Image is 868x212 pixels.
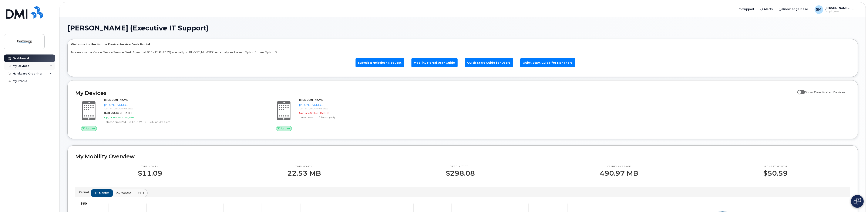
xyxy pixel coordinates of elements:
strong: [PERSON_NAME] [299,98,324,102]
a: Quick Start Guide for Managers [520,58,575,67]
a: Submit a Helpdesk Request [356,58,404,67]
p: This month [138,165,162,168]
span: 24 months [116,191,131,195]
h2: My Mobility Overview [75,153,850,160]
p: Period [79,190,91,194]
p: This month [287,165,321,168]
span: [PERSON_NAME] (Executive IT Support) [67,25,209,31]
p: $50.59 [763,169,788,177]
span: Upgrade Status: [299,111,319,115]
p: Yearly total [446,165,475,168]
div: Carrier: Verizon Wireless [104,107,263,110]
p: $11.09 [138,169,162,177]
img: Open chat [854,198,861,205]
span: Active [86,126,95,130]
div: Carrier: Verizon Wireless [299,107,458,110]
div: Tablet Apple iPad Pro 12.9" Wi-Fi + Cellular (3rd Gen) [104,120,263,124]
div: [PHONE_NUMBER] [299,103,458,107]
p: Yearly average [600,165,638,168]
div: [PHONE_NUMBER] [104,103,263,107]
p: 490.97 MB [600,169,638,177]
p: Highest month [763,165,788,168]
p: To speak with a Mobile Device Service Desk Agent call 811-HELP (4357) internally or [PHONE_NUMBER... [71,50,855,54]
p: Welcome to the Mobile Device Service Desk Portal [71,42,855,46]
a: Quick Start Guide for Users [465,58,513,67]
strong: [PERSON_NAME] [104,98,129,102]
h2: My Devices [75,90,795,96]
a: Active[PERSON_NAME][PHONE_NUMBER]Carrier: Verizon WirelessUpgrade Status:$500.00Tablet iPad Pro 1... [270,98,460,131]
span: 0.00 Bytes [104,111,119,115]
span: Active [281,126,290,130]
span: Eligible [125,116,134,119]
tspan: $60 [81,201,87,205]
span: $500.00 [320,111,330,115]
span: at [DATE] [120,111,132,115]
span: Upgrade Status: [104,116,124,119]
p: $298.08 [446,169,475,177]
p: 22.53 MB [287,169,321,177]
a: Active[PERSON_NAME][PHONE_NUMBER]Carrier: Verizon Wireless0.00 Bytesat [DATE]Upgrade Status:Eligi... [75,98,265,131]
div: Tablet iPad Pro 11-Inch (M4) [299,116,458,119]
a: Mobility Portal User Guide [411,58,458,67]
span: Show Deactivated Devices [805,90,846,94]
input: Show Deactivated Devices [797,88,801,92]
span: YTD [138,191,144,195]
